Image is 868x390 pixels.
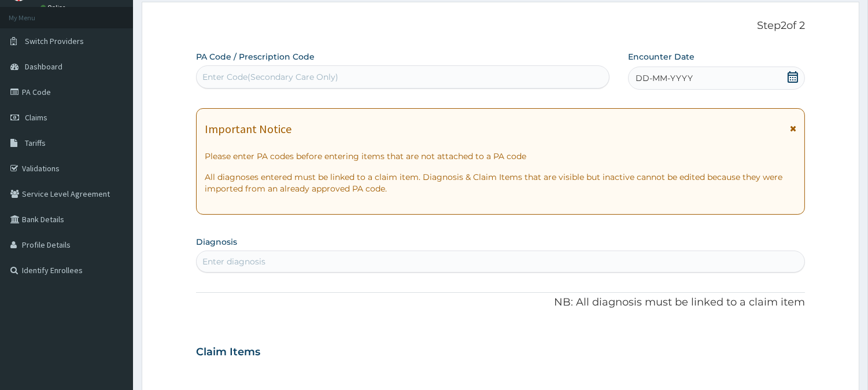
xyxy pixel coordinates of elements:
[25,61,62,72] span: Dashboard
[636,72,693,84] span: DD-MM-YYYY
[196,346,260,359] h3: Claim Items
[202,256,265,267] div: Enter diagnosis
[25,36,84,46] span: Switch Providers
[202,71,338,83] div: Enter Code(Secondary Care Only)
[25,138,46,148] span: Tariffs
[40,3,68,12] a: Online
[205,171,796,194] p: All diagnoses entered must be linked to a claim item. Diagnosis & Claim Items that are visible bu...
[205,123,291,135] h1: Important Notice
[196,295,805,310] p: NB: All diagnosis must be linked to a claim item
[196,51,315,62] label: PA Code / Prescription Code
[196,20,805,32] p: Step 2 of 2
[196,236,237,248] label: Diagnosis
[205,150,796,162] p: Please enter PA codes before entering items that are not attached to a PA code
[25,112,47,123] span: Claims
[628,51,695,62] label: Encounter Date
